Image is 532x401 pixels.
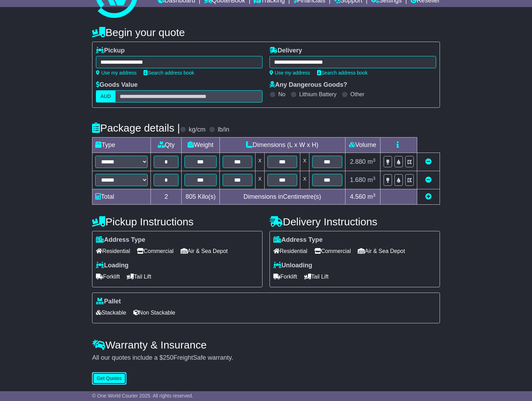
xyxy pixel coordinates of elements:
a: Search address book [143,70,194,76]
label: kg/cm [189,126,205,134]
label: Loading [96,262,128,269]
a: Remove this item [425,158,432,165]
label: Pallet [96,298,121,305]
span: Tail Lift [304,271,329,282]
span: Forklift [273,271,297,282]
span: Residential [96,246,130,256]
label: Other [350,91,364,98]
td: Dimensions (L x W x H) [219,138,345,153]
label: No [278,91,285,98]
label: Address Type [96,236,145,244]
label: Pickup [96,47,125,55]
div: All our quotes include a $ FreightSafe warranty. [92,354,440,362]
a: Remove this item [425,176,432,183]
td: x [300,171,309,189]
label: Any Dangerous Goods? [269,81,347,89]
span: m [367,193,376,200]
span: Non Stackable [133,307,175,318]
h4: Begin your quote [92,27,440,38]
td: x [255,153,264,171]
a: Use my address [269,70,310,76]
span: Forklift [96,271,120,282]
button: Get Quotes [92,372,126,385]
span: 805 [185,193,196,200]
span: Air & Sea Depot [358,246,405,256]
td: Type [92,138,151,153]
sup: 3 [373,176,376,181]
label: Goods Value [96,81,138,89]
td: 2 [151,189,182,205]
span: m [367,158,376,165]
label: Address Type [273,236,323,244]
span: Commercial [137,246,173,256]
h4: Delivery Instructions [269,216,440,227]
h4: Warranty & Insurance [92,339,440,351]
td: x [255,171,264,189]
span: Stackable [96,307,126,318]
span: Air & Sea Depot [181,246,228,256]
td: Qty [151,138,182,153]
td: Dimensions in Centimetre(s) [219,189,345,205]
span: Tail Lift [127,271,151,282]
span: Residential [273,246,307,256]
h4: Package details | [92,122,180,134]
td: Volume [345,138,380,153]
td: Total [92,189,151,205]
sup: 3 [373,157,376,163]
a: Add new item [425,193,432,200]
td: Weight [182,138,219,153]
td: Kilo(s) [182,189,219,205]
label: Unloading [273,262,312,269]
label: lb/in [218,126,229,134]
label: Delivery [269,47,302,55]
h4: Pickup Instructions [92,216,262,227]
span: © One World Courier 2025. All rights reserved. [92,393,193,399]
a: Search address book [317,70,367,76]
span: 4.560 [350,193,366,200]
td: x [300,153,309,171]
span: m [367,176,376,183]
span: 250 [163,354,173,361]
a: Use my address [96,70,136,76]
span: 2.880 [350,158,366,165]
span: 1.680 [350,176,366,183]
label: Lithium Battery [299,91,337,98]
span: Commercial [314,246,351,256]
label: AUD [96,90,115,103]
sup: 3 [373,192,376,198]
